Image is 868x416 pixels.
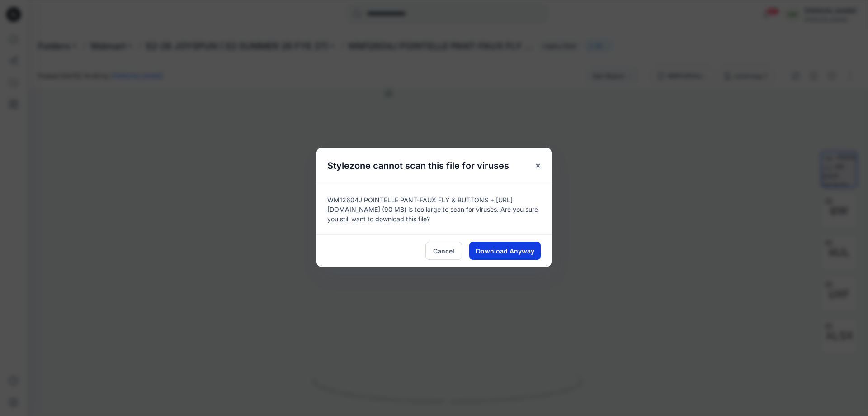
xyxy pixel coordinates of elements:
button: Download Anyway [469,242,541,260]
span: Download Anyway [476,246,534,256]
button: Close [530,158,546,174]
button: Cancel [425,242,462,260]
h5: Stylezone cannot scan this file for viruses [316,148,520,184]
div: WM12604J POINTELLE PANT-FAUX FLY & BUTTONS + [URL][DOMAIN_NAME] (90 MB) is too large to scan for ... [316,184,552,234]
span: Cancel [433,246,454,256]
